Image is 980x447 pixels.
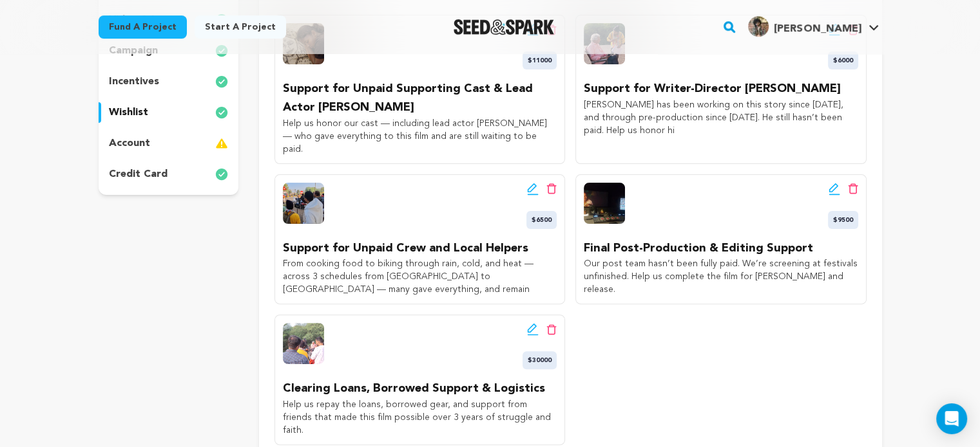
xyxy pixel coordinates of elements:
[828,51,858,69] span: $6000
[283,183,324,224] img: wishlist
[454,19,555,35] a: Seed&Spark Homepage
[99,15,187,39] a: Fund a project
[99,102,239,123] button: wishlist
[283,323,324,364] img: wishlist
[99,71,239,92] button: incentives
[936,403,967,434] div: Open Intercom Messenger
[109,74,159,89] p: incentives
[584,183,625,224] img: wishlist
[828,211,858,229] span: $9500
[748,16,769,37] img: 328233c1a29affc0.jpg
[283,257,557,296] p: From cooking food to biking through rain, cold, and heat — across 3 schedules from [GEOGRAPHIC_DA...
[109,136,150,151] p: account
[109,167,168,182] p: credit card
[283,117,557,156] p: Help us honor our cast — including lead actor [PERSON_NAME] — who gave everything to this film an...
[748,16,861,37] div: Kumar M.'s Profile
[215,167,228,182] img: check-circle-full.svg
[454,19,555,35] img: Seed&Spark Logo Dark Mode
[774,24,861,34] span: [PERSON_NAME]
[99,133,239,154] button: account
[283,398,557,437] p: Help us repay the loans, borrowed gear, and support from friends that made this film possible ove...
[584,98,858,137] p: [PERSON_NAME] has been working on this story since [DATE], and through pre-production since [DATE...
[584,239,858,258] p: Final Post-Production & Editing Support
[526,211,557,229] span: $6500
[584,80,858,98] p: Support for Writer-Director [PERSON_NAME]
[584,257,858,296] p: Our post team hasn’t been fully paid. We’re screening at festivals unfinished. Help us complete t...
[109,105,148,120] p: wishlist
[99,164,239,185] button: credit card
[195,15,286,39] a: Start a project
[283,239,557,258] p: Support for Unpaid Crew and Local Helpers
[745,14,881,41] span: Kumar M.'s Profile
[283,80,557,117] p: Support for Unpaid Supporting Cast & Lead Actor [PERSON_NAME]
[215,74,228,89] img: check-circle-full.svg
[215,105,228,120] img: check-circle-full.svg
[283,379,557,398] p: Clearing Loans, Borrowed Support & Logistics
[523,51,557,69] span: $11000
[523,351,557,369] span: $30000
[745,14,881,37] a: Kumar M.'s Profile
[215,136,228,151] img: warning-full.svg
